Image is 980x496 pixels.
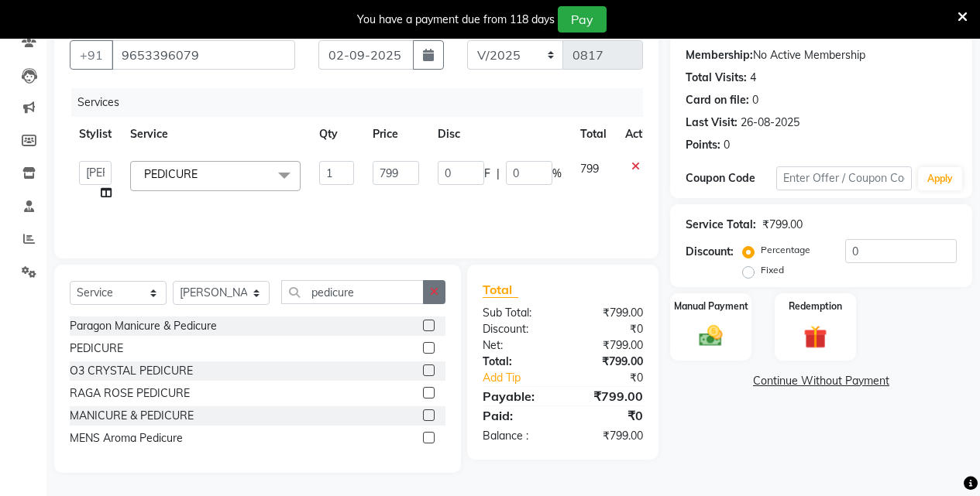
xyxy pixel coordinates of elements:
[562,387,655,405] div: ₹799.00
[750,70,756,86] div: 4
[562,428,655,444] div: ₹799.00
[724,137,730,153] div: 0
[686,47,753,63] div: Membership:
[357,12,555,28] div: You have a payment due from 118 days
[686,47,957,63] div: No Active Membership
[471,428,563,444] div: Balance :
[471,354,563,370] div: Total:
[674,299,748,313] label: Manual Payment
[471,337,563,354] div: Net:
[70,363,193,379] div: O3 CRYSTAL PEDICURE
[144,167,198,181] span: PEDICURE
[71,88,655,117] div: Services
[471,321,563,337] div: Discount:
[562,305,655,321] div: ₹799.00
[562,406,655,425] div: ₹0
[310,117,363,152] th: Qty
[121,117,310,152] th: Service
[471,387,563,405] div: Payable:
[761,243,810,257] label: Percentage
[562,337,655,354] div: ₹799.00
[789,299,842,313] label: Redemption
[483,282,518,298] span: Total
[484,166,490,182] span: F
[776,166,912,190] input: Enter Offer / Coupon Code
[686,70,747,86] div: Total Visits:
[70,318,217,334] div: Paragon Manicure & Pedicure
[616,117,667,152] th: Action
[796,323,834,351] img: _gift.svg
[497,166,500,182] span: |
[761,263,784,277] label: Fixed
[198,167,205,181] a: x
[571,117,616,152] th: Total
[686,170,776,186] div: Coupon Code
[70,117,121,152] th: Stylist
[112,40,295,70] input: Search by Name/Mobile/Email/Code
[673,373,969,389] a: Continue Without Payment
[281,280,424,304] input: Search or Scan
[762,217,803,233] div: ₹799.00
[471,305,563,321] div: Sub Total:
[562,321,655,337] div: ₹0
[686,217,756,233] div: Service Total:
[752,92,758,108] div: 0
[70,408,194,424] div: MANICURE & PEDICURE
[686,137,720,153] div: Points:
[552,166,562,182] span: %
[686,115,738,131] div: Last Visit:
[578,370,655,386] div: ₹0
[686,92,749,108] div: Card on file:
[558,6,607,32] button: Pay
[428,117,571,152] th: Disc
[692,323,730,350] img: _cash.svg
[70,40,113,70] button: +91
[70,340,123,357] div: PEDICURE
[363,117,428,152] th: Price
[471,370,578,386] a: Add Tip
[918,167,962,190] button: Apply
[686,244,734,260] div: Discount:
[741,115,799,131] div: 26-08-2025
[580,162,599,176] span: 799
[70,385,190,402] div: RAGA ROSE PEDICURE
[70,430,183,446] div: MENS Aroma Pedicure
[471,406,563,425] div: Paid:
[562,354,655,370] div: ₹799.00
